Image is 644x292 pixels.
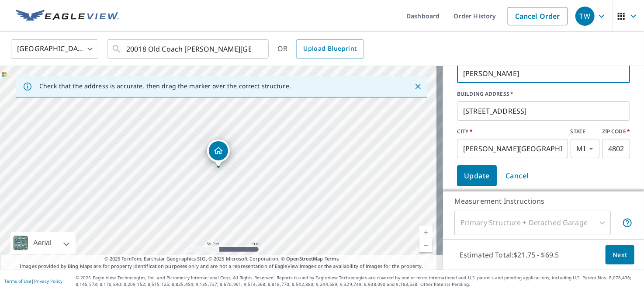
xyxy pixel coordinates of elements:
div: Aerial [31,232,54,254]
div: Primary Structure + Detached Garage [454,211,611,235]
span: Upload Blueprint [303,43,357,54]
input: Search by address or latitude-longitude [126,37,251,61]
p: Measurement Instructions [454,196,633,206]
img: EV Logo [16,10,119,23]
div: MI [571,139,599,158]
label: CITY [457,128,568,136]
em: MI [577,145,585,153]
button: Next [606,245,634,265]
label: ZIP CODE [602,128,630,136]
span: Update [464,170,490,182]
a: Terms [325,255,339,262]
p: Estimated Total: $21.75 - $69.5 [453,245,566,264]
a: Cancel Order [508,7,568,25]
p: © 2025 Eagle View Technologies, Inc. and Pictometry International Corp. All Rights Reserved. Repo... [76,275,640,288]
a: Current Level 19, Zoom Out [419,239,433,252]
button: Cancel [499,165,536,186]
p: Check that the address is accurate, then drag the marker over the correct structure. [39,82,291,90]
div: TW [575,7,595,26]
p: | [4,278,62,284]
span: Next [613,250,627,261]
button: Close [412,81,424,92]
span: Your report will include the primary structure and a detached garage if one exists. [622,218,633,228]
span: © 2025 TomTom, Earthstar Geographics SIO, © 2025 Microsoft Corporation, © [104,255,339,263]
a: Current Level 19, Zoom In [419,226,433,239]
label: STATE [571,128,599,136]
div: Aerial [10,232,76,254]
a: Terms of Use [4,278,31,284]
button: Update [457,165,497,186]
div: [GEOGRAPHIC_DATA] [11,37,98,61]
div: OR [277,39,364,59]
span: Cancel [506,170,529,182]
a: Privacy Policy [34,278,62,284]
div: Dropped pin, building 1, Residential property, 20018 Old Coach Rd Beverly Hills, MI 48025 [207,139,230,167]
label: BUILDING ADDRESS [457,90,630,98]
a: Upload Blueprint [296,39,364,59]
a: OpenStreetMap [286,255,323,262]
